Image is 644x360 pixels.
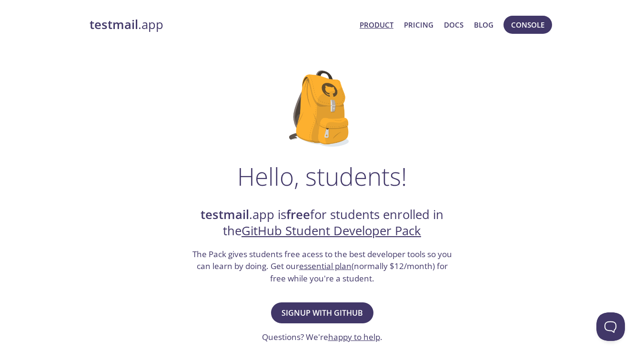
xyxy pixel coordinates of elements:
[271,302,373,323] button: Signup with GitHub
[241,222,421,239] a: GitHub Student Developer Pack
[299,260,352,271] a: essential plan
[282,306,363,320] span: Signup with GitHub
[289,70,355,147] img: github-student-backpack.png
[511,19,544,31] span: Console
[474,19,493,31] a: Blog
[191,248,453,285] h3: The Pack gives students free acess to the best developer tools so you can learn by doing. Get our...
[90,17,352,33] a: testmail.app
[404,19,433,31] a: Pricing
[328,331,380,342] a: happy to help
[201,206,249,223] strong: testmail
[596,312,625,341] iframe: Help Scout Beacon - Open
[503,16,552,34] button: Console
[286,206,310,223] strong: free
[237,162,407,190] h1: Hello, students!
[444,19,463,31] a: Docs
[191,207,453,240] h2: .app is for students enrolled in the
[262,331,382,343] h3: Questions? We're .
[360,19,393,31] a: Product
[90,16,138,33] strong: testmail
